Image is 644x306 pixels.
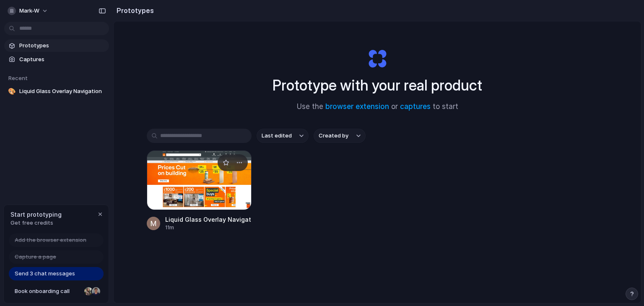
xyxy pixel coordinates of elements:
span: Capture a page [15,253,56,261]
a: captures [400,102,431,111]
span: Liquid Glass Overlay Navigation [19,87,106,96]
a: Captures [4,53,109,66]
h2: Prototypes [113,5,154,16]
span: Book onboarding call [15,287,81,296]
a: 🎨Liquid Glass Overlay Navigation [4,85,109,98]
button: Created by [314,129,366,143]
h1: Prototype with your real product [273,74,482,96]
a: Prototypes [4,39,109,52]
span: Add the browser extension [15,236,86,244]
button: Last edited [257,129,309,143]
div: 11m [165,224,252,231]
span: Get free credits [10,219,62,227]
a: Book onboarding call [9,285,104,298]
span: Created by [319,132,348,140]
button: mark-w [4,4,52,18]
div: 🎨 [8,87,16,96]
span: Last edited [262,132,292,140]
span: Recent [8,75,28,81]
span: mark-w [19,7,39,15]
a: browser extension [325,102,389,111]
span: Prototypes [19,41,106,50]
a: Liquid Glass Overlay NavigationLiquid Glass Overlay Navigation11m [147,150,252,231]
div: Christian Iacullo [91,286,101,296]
span: Send 3 chat messages [15,270,75,278]
div: Nicole Kubica [83,286,93,296]
span: Captures [19,55,106,64]
span: Start prototyping [10,210,62,219]
div: Liquid Glass Overlay Navigation [165,215,252,224]
span: Use the or to start [297,101,458,112]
